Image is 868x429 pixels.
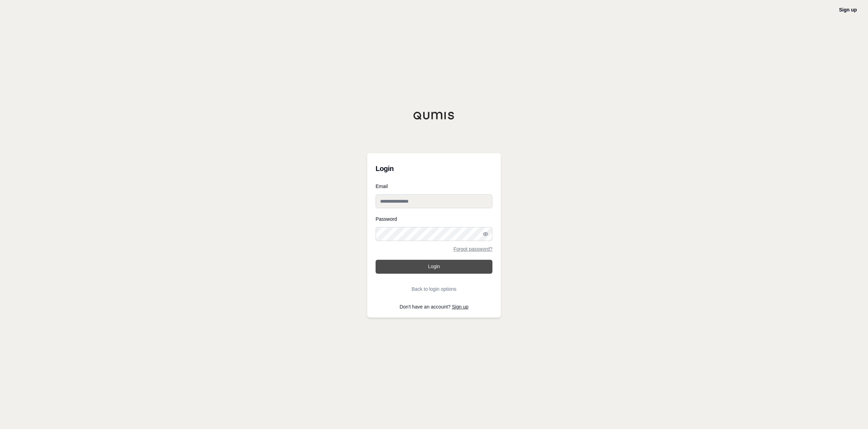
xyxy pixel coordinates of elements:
button: Back to login options [376,282,492,296]
label: Email [376,184,492,189]
label: Password [376,217,492,221]
a: Sign up [452,304,468,310]
img: Qumis [413,111,455,120]
h3: Login [376,162,492,175]
p: Don't have an account? [376,304,492,309]
a: Forgot password? [453,247,492,251]
button: Login [376,260,492,274]
a: Sign up [839,7,857,13]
